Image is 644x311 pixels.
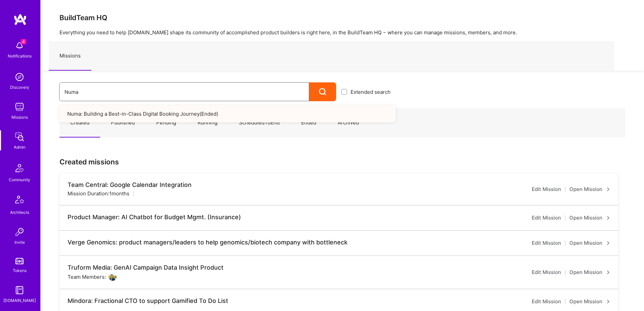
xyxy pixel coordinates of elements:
[13,39,26,52] img: bell
[532,268,561,276] a: Edit Mission
[11,114,28,121] div: Missions
[146,108,187,138] a: Pending
[606,241,610,245] i: icon ArrowRight
[606,187,610,191] i: icon ArrowRight
[327,108,370,138] a: Archived
[532,298,561,306] a: Edit Mission
[606,300,610,304] i: icon ArrowRight
[68,297,228,305] div: Mindora: Fractional CTO to support Gamified To Do List
[569,185,610,193] a: Open Mission
[228,108,290,138] a: ScheduledToEnd
[13,13,27,26] img: logo
[187,108,228,138] a: Running
[10,209,29,216] div: Architects
[10,84,29,91] div: Discovery
[68,273,117,281] div: Team Members:
[68,181,192,189] div: Team Central: Google Calendar Integration
[109,273,117,281] img: User Avatar
[49,41,91,71] a: Missions
[68,239,348,246] div: Verge Genomics: product managers/leaders to help genomics/biotech company with bottleneck
[3,297,36,304] div: [DOMAIN_NAME]
[606,270,610,274] i: icon ArrowRight
[532,185,561,193] a: Edit Mission
[569,298,610,306] a: Open Mission
[13,267,27,274] div: Tokens
[21,39,26,44] span: 4
[14,144,26,151] div: Admin
[569,268,610,276] a: Open Mission
[59,105,396,122] a: Numa: Building a Best-in-Class Digital Booking Journey(Ended)
[68,190,129,197] div: Mission Duration: 1 months
[59,29,625,36] p: Everything you need to help [DOMAIN_NAME] shape its community of accomplished product builders is...
[8,52,32,60] div: Notifications
[532,214,561,222] a: Edit Mission
[59,13,625,22] h3: BuildTeam HQ
[13,100,26,114] img: teamwork
[13,70,26,84] img: discovery
[68,213,241,221] div: Product Manager: AI Chatbot for Budget Mgmt. (Insurance)
[100,108,146,138] a: Published
[9,176,30,183] div: Community
[290,108,327,138] a: Ended
[68,264,224,271] div: Truform Media: GenAI Campaign Data Insight Product
[13,130,26,144] img: admin teamwork
[532,239,561,247] a: Edit Mission
[11,160,28,176] img: Community
[569,214,610,222] a: Open Mission
[14,239,25,246] div: Invite
[15,258,24,264] img: tokens
[351,88,391,95] span: Extended search
[569,239,610,247] a: Open Mission
[59,158,625,166] h3: Created missions
[319,88,327,96] i: icon Search
[13,225,26,239] img: Invite
[606,216,610,220] i: icon ArrowRight
[11,193,28,209] img: Architects
[65,83,304,101] input: What type of mission are you looking for?
[13,283,26,297] img: guide book
[59,108,100,138] a: Created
